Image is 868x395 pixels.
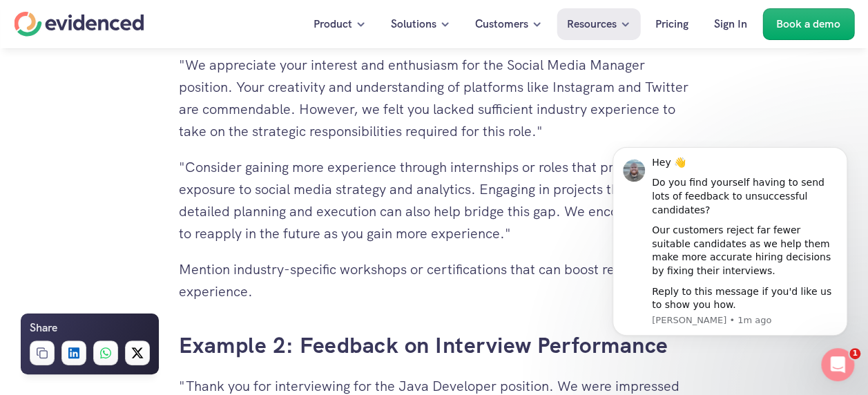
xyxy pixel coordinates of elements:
p: "Consider gaining more experience through internships or roles that provide exposure to social me... [179,156,690,244]
p: Pricing [655,15,688,33]
a: Sign In [704,8,758,40]
p: Customers [475,15,528,33]
a: Home [14,12,144,37]
h3: Example 2: Feedback on Interview Performance [179,330,690,361]
iframe: Intercom live chat [821,348,854,381]
h6: Share [30,319,57,337]
p: Resources [567,15,617,33]
a: Book a demo [762,8,854,40]
iframe: Intercom notifications message [592,140,868,358]
p: Book a demo [776,15,840,33]
p: Product [314,15,352,33]
p: Sign In [714,15,747,33]
span: 1 [849,348,860,359]
p: Mention industry-specific workshops or certifications that can boost relevant experience. [179,258,690,302]
p: Solutions [391,15,436,33]
a: Pricing [645,8,699,40]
